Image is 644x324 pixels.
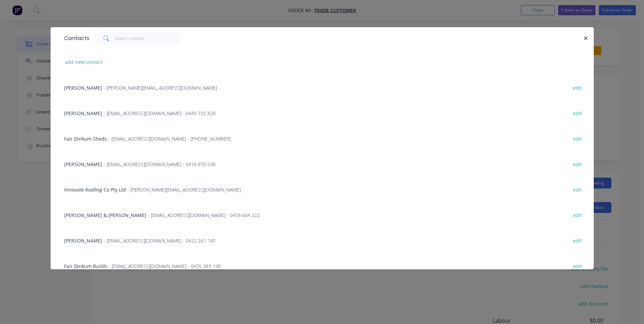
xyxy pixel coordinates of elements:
[64,237,102,244] span: [PERSON_NAME]
[64,161,102,167] span: [PERSON_NAME]
[570,159,586,168] button: edit
[61,57,106,67] button: add new contact
[108,136,231,142] span: - [EMAIL_ADDRESS][DOMAIN_NAME] - [PHONE_NUMBER]
[127,186,244,193] span: - [PERSON_NAME][EMAIL_ADDRESS][DOMAIN_NAME] -
[570,134,586,143] button: edit
[570,185,586,194] button: edit
[109,263,221,269] span: - [EMAIL_ADDRESS][DOMAIN_NAME] - 0476 383 198
[570,108,586,118] button: edit
[570,261,586,270] button: edit
[104,85,220,91] span: - [PERSON_NAME][EMAIL_ADDRESS][DOMAIN_NAME] -
[148,212,260,218] span: - [EMAIL_ADDRESS][DOMAIN_NAME] - 0458 664 222
[64,186,126,193] span: Innovate Roofing Co Pty Ltd
[115,32,181,45] input: Search contacts...
[64,212,146,218] span: [PERSON_NAME] & [PERSON_NAME]
[570,236,586,245] button: edit
[570,83,586,92] button: edit
[64,110,102,116] span: [PERSON_NAME]
[570,210,586,219] button: edit
[104,161,216,167] span: - [EMAIL_ADDRESS][DOMAIN_NAME] - 0410 870 038
[104,237,216,244] span: - [EMAIL_ADDRESS][DOMAIN_NAME] - 0422 261 185
[64,85,102,91] span: [PERSON_NAME]
[61,28,89,49] div: Contacts
[64,263,107,269] span: Fair Dinkum Builds
[64,136,107,142] span: Fair Dinkum Sheds
[104,110,216,116] span: - [EMAIL_ADDRESS][DOMAIN_NAME] - 0449 725 828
